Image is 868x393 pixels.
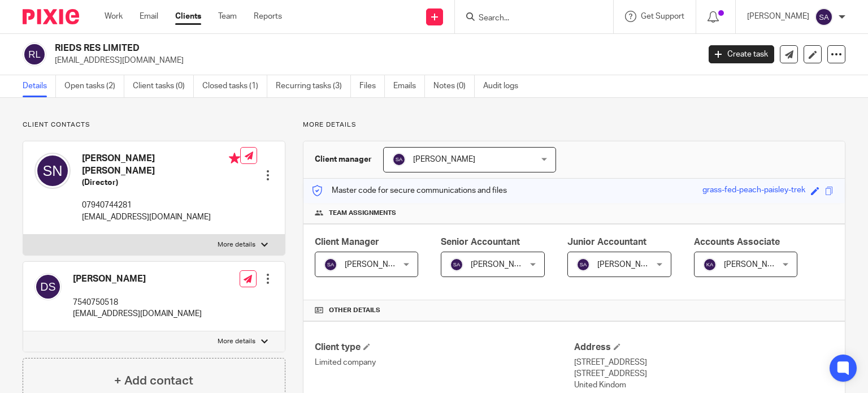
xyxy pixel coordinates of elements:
[82,200,240,211] p: 07940744281
[23,9,79,24] img: Pixie
[574,342,834,353] h4: Address
[276,75,351,97] a: Recurring tasks (3)
[694,237,780,247] span: Accounts Associate
[576,258,590,271] img: svg%3E
[345,261,407,269] span: [PERSON_NAME]
[413,156,475,163] span: [PERSON_NAME]
[82,177,240,188] h5: (Director)
[597,261,659,269] span: [PERSON_NAME]
[702,184,805,197] div: grass-fed-peach-paisley-trek
[218,240,255,249] p: More details
[641,12,684,20] span: Get Support
[392,153,406,166] img: svg%3E
[114,372,193,390] h4: + Add contact
[315,357,574,368] p: Limited company
[724,261,786,269] span: [PERSON_NAME]
[133,75,194,97] a: Client tasks (0)
[709,45,774,63] a: Create task
[140,11,158,22] a: Email
[105,11,123,22] a: Work
[55,55,692,66] p: [EMAIL_ADDRESS][DOMAIN_NAME]
[433,75,475,97] a: Notes (0)
[567,237,646,247] span: Junior Accountant
[202,75,267,97] a: Closed tasks (1)
[315,154,372,165] h3: Client manager
[82,211,240,223] p: [EMAIL_ADDRESS][DOMAIN_NAME]
[73,297,202,308] p: 7540750518
[815,8,833,26] img: svg%3E
[303,120,845,129] p: More details
[703,258,717,271] img: svg%3E
[64,75,124,97] a: Open tasks (2)
[574,379,834,391] p: United Kindom
[393,75,425,97] a: Emails
[478,14,579,24] input: Search
[254,11,282,22] a: Reports
[329,306,380,315] span: Other details
[175,11,201,22] a: Clients
[315,342,574,353] h4: Client type
[218,337,255,346] p: More details
[747,11,809,22] p: [PERSON_NAME]
[23,75,56,97] a: Details
[218,11,237,22] a: Team
[574,368,834,379] p: [STREET_ADDRESS]
[483,75,527,97] a: Audit logs
[73,308,202,319] p: [EMAIL_ADDRESS][DOMAIN_NAME]
[574,357,834,368] p: [STREET_ADDRESS]
[441,237,520,247] span: Senior Accountant
[23,120,285,129] p: Client contacts
[34,273,62,300] img: svg%3E
[23,42,46,66] img: svg%3E
[329,209,396,218] span: Team assignments
[82,153,240,177] h4: [PERSON_NAME] [PERSON_NAME]
[315,237,379,247] span: Client Manager
[229,153,240,164] i: Primary
[312,185,507,196] p: Master code for secure communications and files
[73,273,202,285] h4: [PERSON_NAME]
[34,153,71,189] img: svg%3E
[359,75,385,97] a: Files
[450,258,463,271] img: svg%3E
[324,258,337,271] img: svg%3E
[55,42,565,54] h2: RIEDS RES LIMITED
[471,261,533,269] span: [PERSON_NAME]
